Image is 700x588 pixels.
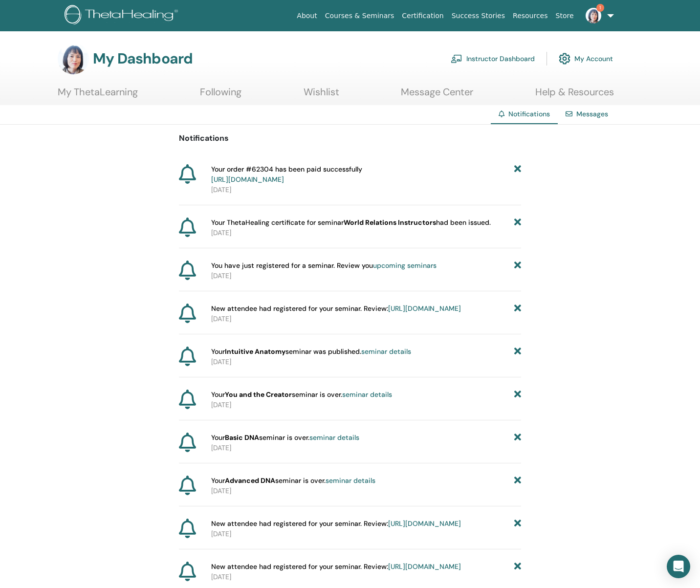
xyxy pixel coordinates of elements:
a: seminar details [342,390,392,399]
strong: Intuitive Anatomy [225,347,285,356]
a: Instructor Dashboard [451,48,535,69]
a: About [293,7,321,25]
p: [DATE] [211,314,521,324]
a: Wishlist [304,86,339,105]
a: [URL][DOMAIN_NAME] [211,175,284,184]
strong: Advanced DNA [225,476,275,485]
img: chalkboard-teacher.svg [451,54,462,63]
p: [DATE] [211,572,521,582]
span: Your seminar is over. [211,390,392,400]
img: logo.png [65,5,181,27]
a: Store [552,7,578,25]
p: [DATE] [211,443,521,453]
a: [URL][DOMAIN_NAME] [388,304,461,313]
span: Your seminar is over. [211,476,375,486]
a: Certification [398,7,447,25]
a: seminar details [361,347,411,356]
a: Message Center [401,86,473,105]
p: [DATE] [211,357,521,367]
span: New attendee had registered for your seminar. Review: [211,304,461,314]
span: Your seminar is over. [211,433,359,443]
a: [URL][DOMAIN_NAME] [388,519,461,528]
a: Messages [576,109,608,118]
a: Courses & Seminars [321,7,398,25]
a: Following [200,86,241,105]
p: [DATE] [211,271,521,281]
p: [DATE] [211,400,521,410]
a: Resources [509,7,552,25]
span: 1 [596,4,604,12]
img: default.jpg [58,43,89,74]
span: New attendee had registered for your seminar. Review: [211,562,461,572]
strong: You and the Creator [225,390,292,399]
span: You have just registered for a seminar. Review you [211,261,437,271]
a: My ThetaLearning [58,86,138,105]
b: World Relations Instructors [344,218,436,227]
a: upcoming seminars [373,261,437,270]
img: default.jpg [586,8,601,23]
a: seminar details [309,433,359,442]
p: Notifications [179,132,521,144]
p: [DATE] [211,529,521,539]
span: Your seminar was published. [211,347,411,357]
div: Open Intercom Messenger [667,555,690,578]
span: Your ThetaHealing certificate for seminar had been issued. [211,218,491,228]
span: New attendee had registered for your seminar. Review: [211,519,461,529]
strong: Basic DNA [225,433,259,442]
p: [DATE] [211,185,521,195]
p: [DATE] [211,228,521,238]
span: Your order #62304 has been paid successfully [211,164,362,185]
a: Help & Resources [535,86,614,105]
span: Notifications [508,109,550,118]
p: [DATE] [211,486,521,496]
a: [URL][DOMAIN_NAME] [388,562,461,571]
a: Success Stories [448,7,509,25]
img: cog.svg [559,50,570,67]
h3: My Dashboard [93,50,193,67]
a: seminar details [326,476,375,485]
a: My Account [559,48,613,69]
